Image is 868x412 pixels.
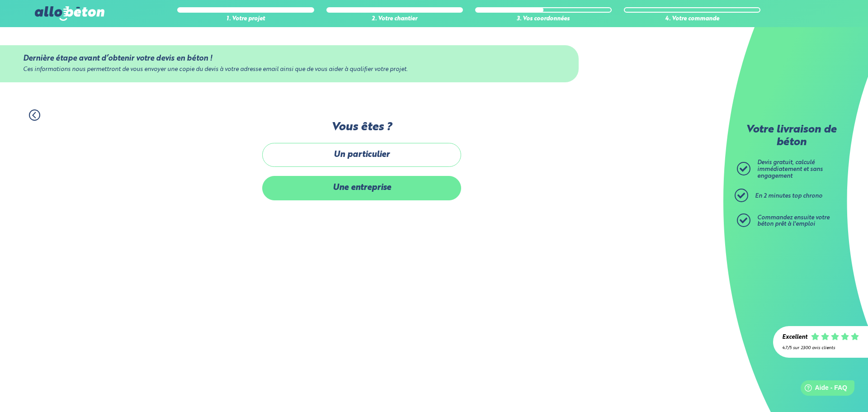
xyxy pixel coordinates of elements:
[475,16,612,23] div: 3. Vos coordonnées
[326,16,463,23] div: 2. Votre chantier
[788,377,858,402] iframe: Help widget launcher
[177,16,314,23] div: 1. Votre projet
[23,54,556,63] div: Dernière étape avant d’obtenir votre devis en béton !
[35,6,104,21] img: allobéton
[262,143,461,167] label: Un particulier
[262,176,461,200] label: Une entreprise
[624,16,760,23] div: 4. Votre commande
[262,121,461,134] label: Vous êtes ?
[23,66,556,73] div: Ces informations nous permettront de vous envoyer une copie du devis à votre adresse email ainsi ...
